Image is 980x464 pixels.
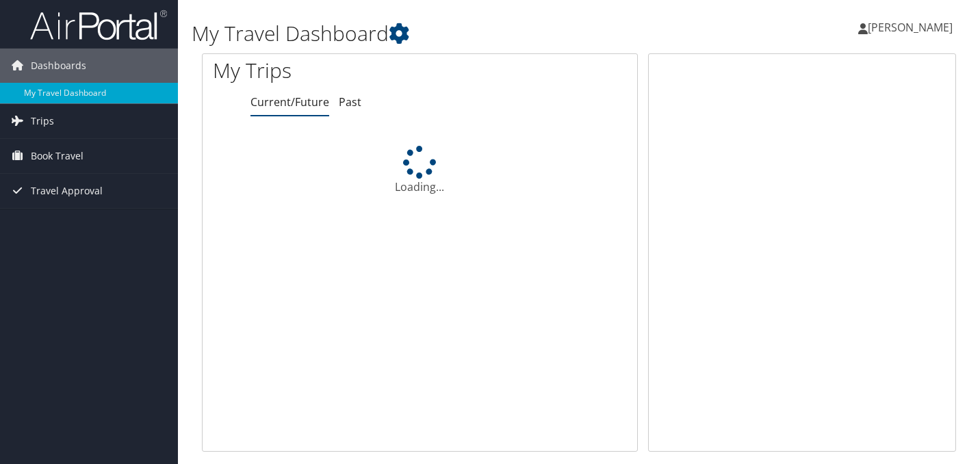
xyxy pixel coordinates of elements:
[192,19,708,48] h1: My Travel Dashboard
[30,9,167,41] img: airportal-logo.png
[250,94,329,109] a: Current/Future
[203,146,637,195] div: Loading...
[31,139,83,173] span: Book Travel
[31,174,103,208] span: Travel Approval
[858,7,966,48] a: [PERSON_NAME]
[339,94,361,109] a: Past
[31,49,86,83] span: Dashboards
[868,20,953,35] span: [PERSON_NAME]
[31,104,54,138] span: Trips
[213,56,446,85] h1: My Trips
